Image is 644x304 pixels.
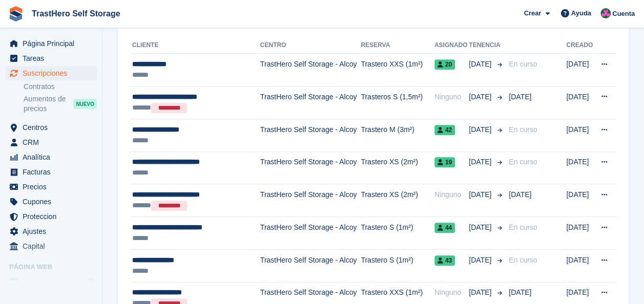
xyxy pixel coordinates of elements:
span: Ajustes [23,224,84,238]
td: [DATE] [566,119,594,151]
td: TrastHero Self Storage - Alcoy [260,249,361,282]
a: menu [5,150,97,164]
a: Contratos [24,82,97,92]
td: Trastero XS (2m²) [361,184,434,217]
a: menu [5,51,97,66]
td: TrastHero Self Storage - Alcoy [260,54,361,86]
span: página web [23,275,84,289]
td: TrastHero Self Storage - Alcoy [260,184,361,217]
span: Aumentos de precios [24,94,73,114]
span: [DATE] [469,59,493,70]
span: Capital [23,239,84,253]
td: Trasteros S (1,5m²) [361,86,434,119]
th: Reserva [361,37,434,54]
span: [DATE] [469,124,493,135]
span: Cuenta [612,9,635,19]
span: Analítica [23,150,84,164]
a: menu [5,165,97,179]
span: [DATE] [469,287,493,298]
span: Ayuda [571,8,591,18]
td: [DATE] [566,184,594,217]
td: TrastHero Self Storage - Alcoy [260,119,361,151]
span: 19 [434,157,455,167]
a: Aumentos de precios NUEVO [24,94,97,114]
span: Página Principal [23,36,84,51]
a: menu [5,209,97,224]
span: Precios [23,180,84,194]
a: TrastHero Self Storage [28,5,124,22]
span: En curso [509,60,537,68]
td: [DATE] [566,86,594,119]
span: Proteccion [23,209,84,224]
td: TrastHero Self Storage - Alcoy [260,217,361,250]
th: Asignado [434,37,469,54]
span: 44 [434,223,455,233]
td: Trastero S (1m²) [361,249,434,282]
span: En curso [509,125,537,134]
span: 42 [434,125,455,135]
a: menu [5,239,97,253]
span: [DATE] [469,92,493,102]
a: menu [5,120,97,135]
a: Vista previa de la tienda [85,276,97,288]
td: [DATE] [566,217,594,250]
span: En curso [509,256,537,264]
span: [DATE] [469,222,493,233]
td: Trastero XXS (1m²) [361,54,434,86]
span: [DATE] [469,157,493,167]
th: Cliente [130,37,260,54]
th: Creado [566,37,594,54]
div: Ninguno [434,189,469,200]
td: TrastHero Self Storage - Alcoy [260,151,361,184]
a: menu [5,224,97,238]
img: Marua Grioui [600,8,611,18]
span: [DATE] [509,288,531,296]
span: Tareas [23,51,84,66]
a: menu [5,135,97,149]
span: [DATE] [469,189,493,200]
span: Página web [9,262,102,272]
span: Crear [524,8,541,18]
span: [DATE] [469,255,493,266]
span: Centros [23,120,84,135]
td: TrastHero Self Storage - Alcoy [260,86,361,119]
span: CRM [23,135,84,149]
a: menu [5,180,97,194]
span: 43 [434,255,455,266]
th: Tenencia [469,37,505,54]
span: En curso [509,158,537,166]
a: menu [5,66,97,80]
td: Trastero XS (2m²) [361,151,434,184]
img: stora-icon-8386f47178a22dfd0bd8f6a31ec36ba5ce8667c1dd55bd0f319d3a0aa187defe.svg [8,6,24,21]
span: 20 [434,59,455,70]
span: Cupones [23,194,84,209]
span: Suscripciones [23,66,84,80]
td: Trastero M (3m²) [361,119,434,151]
div: Ninguno [434,92,469,102]
td: [DATE] [566,54,594,86]
span: [DATE] [509,93,531,101]
th: Centro [260,37,361,54]
a: menu [5,36,97,51]
td: [DATE] [566,151,594,184]
div: Ninguno [434,287,469,298]
a: menú [5,275,97,289]
span: [DATE] [509,190,531,199]
div: NUEVO [73,99,97,109]
td: [DATE] [566,249,594,282]
span: Facturas [23,165,84,179]
td: Trastero S (1m²) [361,217,434,250]
span: En curso [509,223,537,231]
a: menu [5,194,97,209]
